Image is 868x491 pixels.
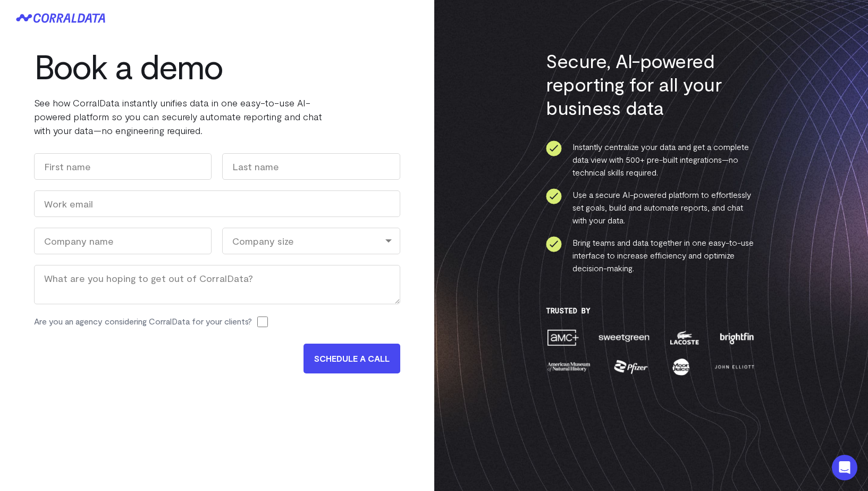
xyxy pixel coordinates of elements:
[832,455,857,480] div: Open Intercom Messenger
[34,315,252,328] label: Are you an agency considering CorralData for your clients?
[34,190,400,217] input: Work email
[546,188,756,227] li: Use a secure AI-powered platform to effortlessly set goals, build and automate reports, and chat ...
[546,306,756,315] h3: Trusted By
[222,228,400,254] div: Company size
[222,153,400,180] input: Last name
[304,344,400,373] input: SCHEDULE A CALL
[34,47,353,85] h1: Book a demo
[34,96,353,137] p: See how CorralData instantly unifies data in one easy-to-use AI-powered platform so you can secur...
[546,140,756,179] li: Instantly centralize your data and get a complete data view with 500+ pre-built integrations—no t...
[546,49,756,119] h3: Secure, AI-powered reporting for all your business data
[546,236,756,274] li: Bring teams and data together in one easy-to-use interface to increase efficiency and optimize de...
[34,228,212,254] input: Company name
[34,153,212,180] input: First name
